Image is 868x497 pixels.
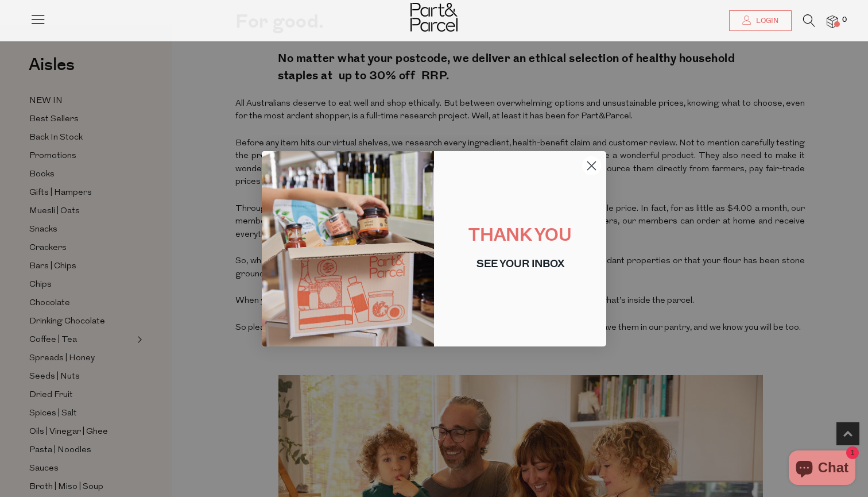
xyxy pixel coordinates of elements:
span: 0 [839,15,850,25]
a: 0 [827,16,838,28]
a: Login [729,10,792,31]
span: SEE YOUR INBOX [476,260,564,270]
img: 1625d8db-003b-427e-bd35-278c4d7a1e35.jpeg [262,151,434,346]
button: Close dialog [582,156,602,176]
span: THANK YOU [468,228,572,245]
inbox-online-store-chat: Shopify online store chat [785,450,859,488]
img: Part&Parcel [410,3,458,32]
span: Login [753,16,778,26]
